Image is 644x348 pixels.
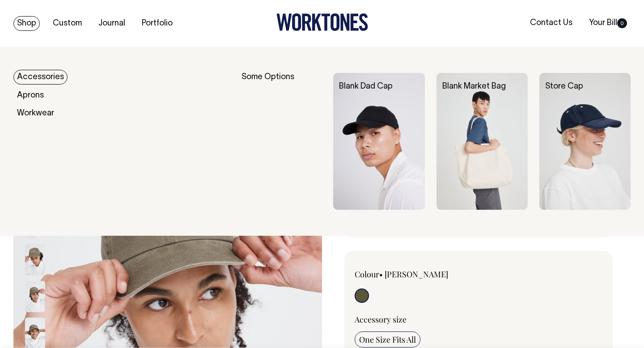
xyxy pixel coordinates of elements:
span: 0 [617,18,627,28]
div: Accessory size [355,314,602,325]
img: moss [25,244,45,276]
a: Contact Us [526,16,576,30]
div: Some Options [241,73,322,210]
img: moss [25,208,45,239]
a: Accessories [13,70,68,85]
a: Aprons [13,88,47,103]
img: Store Cap [539,73,631,210]
div: Colour [355,269,454,280]
a: Custom [49,16,85,31]
a: Your Bill0 [585,16,631,30]
input: One Size Fits All [355,331,420,348]
img: Blank Dad Cap [333,73,424,210]
a: Blank Dad Cap [339,83,393,90]
span: • [379,269,383,280]
label: [PERSON_NAME] [385,269,448,280]
a: Blank Market Bag [442,83,506,90]
span: One Size Fits All [359,334,416,345]
a: Workwear [13,106,58,121]
img: Blank Market Bag [436,73,528,210]
a: Shop [13,16,40,31]
a: Journal [95,16,129,31]
a: Store Cap [545,83,583,90]
a: Portfolio [138,16,176,31]
img: moss [25,281,45,312]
